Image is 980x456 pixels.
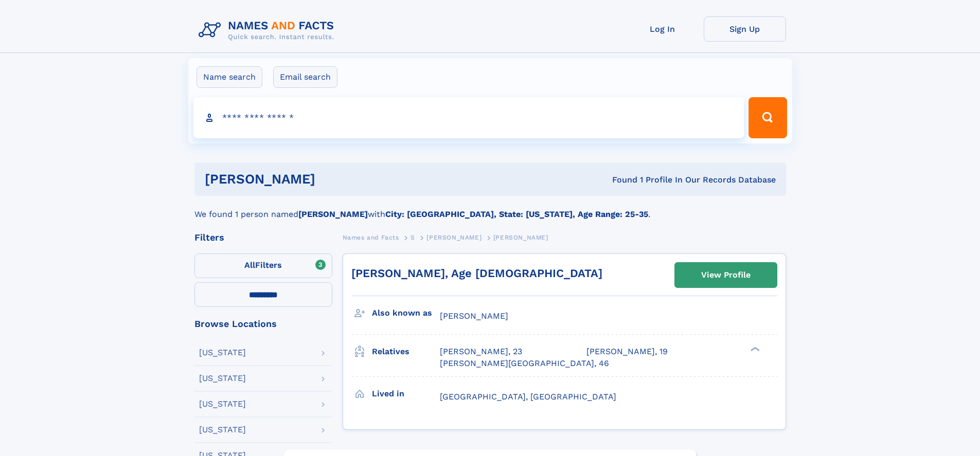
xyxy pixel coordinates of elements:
[701,263,751,287] div: View Profile
[586,346,668,357] a: [PERSON_NAME], 19
[440,311,508,321] span: [PERSON_NAME]
[194,253,332,278] label: Filters
[199,400,246,408] div: [US_STATE]
[194,319,332,329] div: Browse Locations
[193,97,744,138] input: search input
[426,234,482,241] span: [PERSON_NAME]
[440,392,616,402] span: [GEOGRAPHIC_DATA], [GEOGRAPHIC_DATA]
[411,231,415,244] a: S
[205,173,464,186] h1: [PERSON_NAME]
[440,346,522,357] a: [PERSON_NAME], 23
[199,374,246,382] div: [US_STATE]
[194,233,332,242] div: Filters
[464,174,776,186] div: Found 1 Profile In Our Records Database
[675,263,777,287] a: View Profile
[194,16,343,44] img: Logo Names and Facts
[372,343,440,360] h3: Relatives
[621,16,704,42] a: Log In
[704,16,786,42] a: Sign Up
[385,209,648,219] b: City: [GEOGRAPHIC_DATA], State: [US_STATE], Age Range: 25-35
[411,234,415,241] span: S
[244,260,255,270] span: All
[273,66,337,88] label: Email search
[493,234,548,241] span: [PERSON_NAME]
[199,349,246,357] div: [US_STATE]
[748,346,760,353] div: ❯
[372,385,440,403] h3: Lived in
[749,97,787,138] button: Search Button
[426,231,482,244] a: [PERSON_NAME]
[372,304,440,322] h3: Also known as
[197,66,262,88] label: Name search
[199,426,246,434] div: [US_STATE]
[343,231,399,244] a: Names and Facts
[351,267,602,280] a: [PERSON_NAME], Age [DEMOGRAPHIC_DATA]
[194,196,786,221] div: We found 1 person named with .
[298,209,368,219] b: [PERSON_NAME]
[440,358,609,369] a: [PERSON_NAME][GEOGRAPHIC_DATA], 46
